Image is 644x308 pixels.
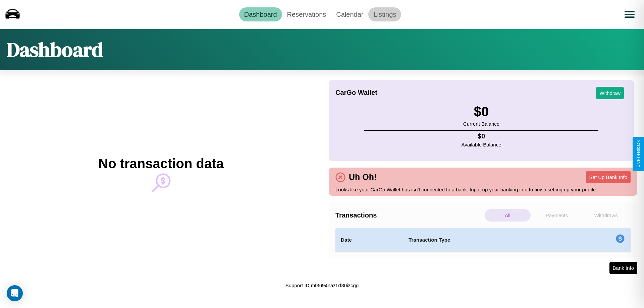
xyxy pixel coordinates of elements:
[335,89,377,97] h4: CarGo Wallet
[335,185,631,194] p: Looks like your CarGo Wallet has isn't connected to a bank. Input up your banking info to finish ...
[341,236,398,244] h4: Date
[345,172,380,182] h4: Uh Oh!
[7,36,103,63] h1: Dashboard
[462,140,501,149] p: Available Balance
[586,171,631,183] button: Set Up Bank Info
[462,132,501,140] h4: $ 0
[282,7,331,21] a: Reservations
[409,236,561,244] h4: Transaction Type
[7,285,23,301] div: Open Intercom Messenger
[239,7,282,21] a: Dashboard
[98,156,223,171] h2: No transaction data
[463,104,499,119] h3: $ 0
[485,209,531,222] p: All
[463,119,499,128] p: Current Balance
[285,281,359,290] p: Support ID: mf3694nazt7f30izcgg
[331,7,368,21] a: Calendar
[596,87,624,99] button: Withdraw
[335,228,631,252] table: simple table
[609,262,637,274] button: Bank Info
[368,7,401,21] a: Listings
[636,140,641,168] div: Give Feedback
[620,5,639,24] button: Open menu
[335,211,483,219] h4: Transactions
[534,209,580,222] p: Payments
[583,209,629,222] p: Withdraws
